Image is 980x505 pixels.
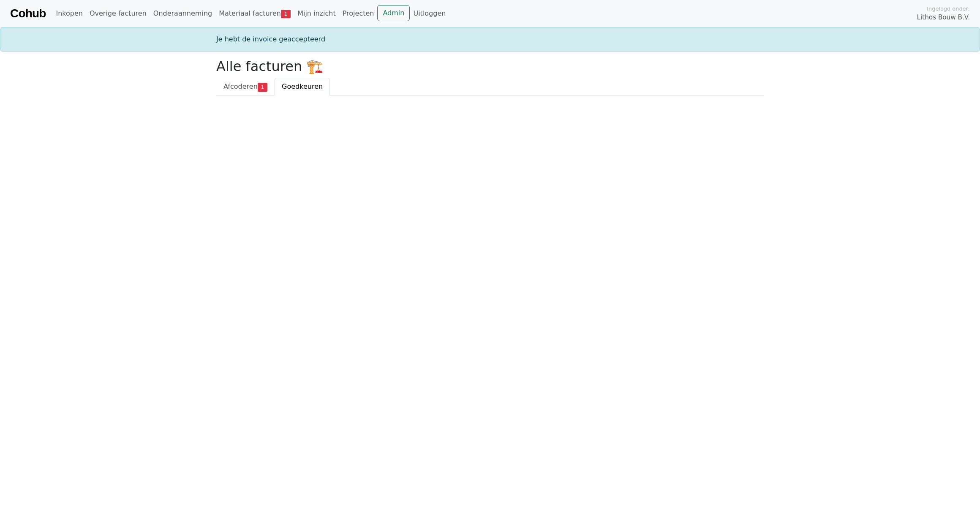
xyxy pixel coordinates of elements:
[215,5,294,22] a: Materiaal facturen1
[52,5,86,22] a: Inkopen
[216,58,764,74] h2: Alle facturen 🏗️
[339,5,378,22] a: Projecten
[150,5,215,22] a: Onderaanneming
[258,83,267,91] span: 1
[282,82,323,90] span: Goedkeuren
[917,13,970,22] span: Lithos Bouw B.V.
[211,34,769,44] div: Je hebt de invoice geaccepteerd
[281,10,291,18] span: 1
[927,5,970,13] span: Ingelogd onder:
[377,5,410,21] a: Admin
[275,78,330,96] a: Goedkeuren
[216,78,275,96] a: Afcoderen1
[10,3,46,24] a: Cohub
[410,5,449,22] a: Uitloggen
[294,5,339,22] a: Mijn inzicht
[86,5,150,22] a: Overige facturen
[223,82,258,90] span: Afcoderen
